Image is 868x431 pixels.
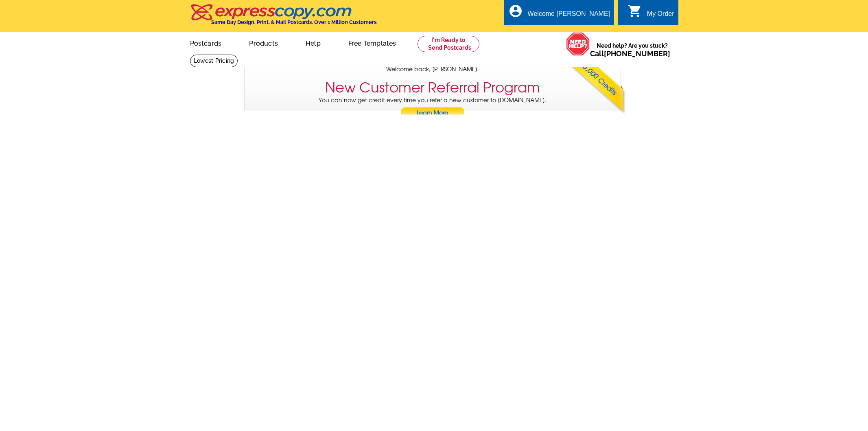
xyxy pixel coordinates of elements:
[386,65,479,74] span: Welcome back, [PERSON_NAME].
[590,42,674,58] span: Need help? Are you stuck?
[566,32,590,56] img: help
[211,19,378,25] h4: Same Day Design, Print, & Mail Postcards. Over 1 Million Customers.
[236,33,291,52] a: Products
[627,9,674,19] a: shopping_cart My Order
[604,49,670,58] a: [PHONE_NUMBER]
[508,4,523,18] i: account_circle
[177,33,235,52] a: Postcards
[400,107,465,119] a: Learn More
[245,96,621,119] p: You can now get credit every time you refer a new customer to [DOMAIN_NAME].
[647,10,674,22] div: My Order
[528,10,610,22] div: Welcome [PERSON_NAME]
[590,49,670,58] span: Call
[325,79,540,96] h3: New Customer Referral Program
[627,4,642,18] i: shopping_cart
[335,33,409,52] a: Free Templates
[190,10,378,25] a: Same Day Design, Print, & Mail Postcards. Over 1 Million Customers.
[293,33,334,52] a: Help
